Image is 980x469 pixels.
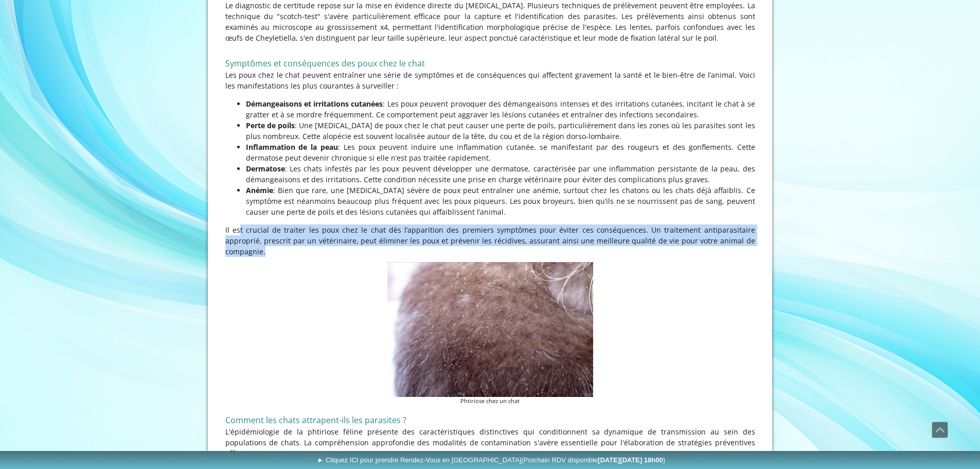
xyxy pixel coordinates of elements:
b: [DATE][DATE] 18h00 [598,456,663,464]
p: : Les poux peuvent induire une inflammation cutanée, se manifestant par des rougeurs et des gonfl... [246,142,755,163]
strong: Perte de poils [246,120,295,130]
strong: Dermatose [246,164,285,173]
span: Comment les chats attrapent-ils les parasites ? [225,414,406,426]
strong: Inflammation de la peau [246,142,338,152]
span: Symptômes et conséquences des poux chez le chat [225,58,425,69]
span: (Prochain RDV disponible ) [521,456,665,464]
p: : Les chats infestés par les poux peuvent développer une dermatose, caractérisée par une inflamma... [246,163,755,185]
span: ► Cliquez ICI pour prendre Rendez-Vous en [GEOGRAPHIC_DATA] [317,456,665,464]
p: : Les poux peuvent provoquer des démangeaisons intenses et des irritations cutanées, incitant le ... [246,98,755,120]
p: L'épidémiologie de la phtiriose féline présente des caractéristiques distinctives qui conditionne... [225,426,755,459]
p: Les poux chez le chat peuvent entraîner une série de symptômes et de conséquences qui affectent g... [225,70,755,91]
p: : Une [MEDICAL_DATA] de poux chez le chat peut causer une perte de poils, particulièrement dans l... [246,120,755,142]
figcaption: Phtiriose chez un chat [387,397,593,406]
p: Il est crucial de traiter les poux chez le chat dès l’apparition des premiers symptômes pour évit... [225,224,755,257]
strong: Anémie [246,185,273,195]
strong: Démangeaisons et irritations cutanées [246,99,383,109]
a: Défiler vers le haut [932,422,948,438]
p: : Bien que rare, une [MEDICAL_DATA] sévère de poux peut entraîner une anémie, surtout chez les ch... [246,185,755,217]
img: Phtiriose chez un chat [387,262,593,397]
span: Défiler vers le haut [932,422,948,438]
